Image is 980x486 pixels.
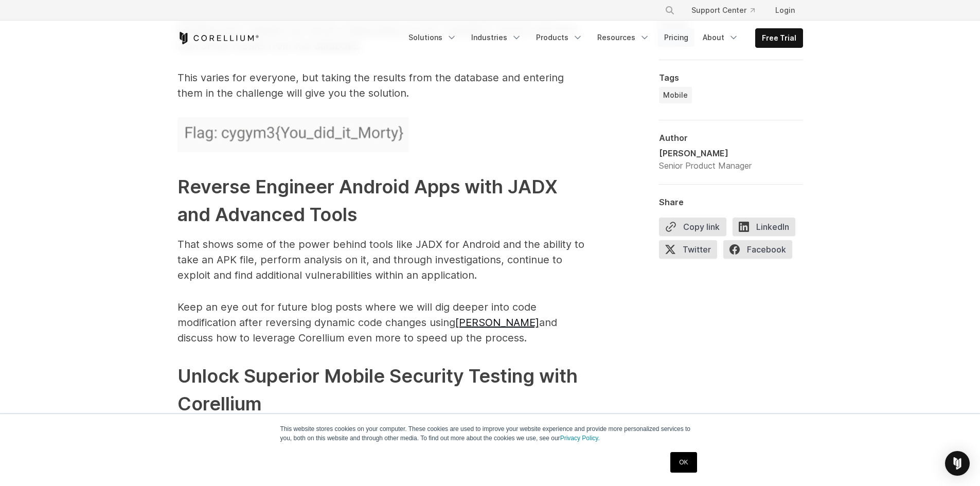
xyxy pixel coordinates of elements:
p: This varies for everyone, but taking the results from the database and entering them in the chall... [177,70,589,101]
span: Mobile [663,90,688,100]
a: Facebook [723,240,798,263]
a: OK [670,452,697,473]
span: Facebook [723,240,792,259]
p: This website stores cookies on your computer. These cookies are used to improve your website expe... [280,424,700,443]
span: Twitter [659,240,717,259]
h2: Unlock Superior Mobile Security Testing with Corellium [177,362,589,418]
a: Products [530,28,589,47]
a: Pricing [658,28,694,47]
div: Navigation Menu [652,1,803,20]
a: Twitter [659,240,723,263]
div: Navigation Menu [402,28,803,48]
button: Copy link [659,218,726,236]
div: [PERSON_NAME] [659,147,752,159]
a: About [697,28,745,47]
a: Support Center [683,1,763,20]
div: Author [659,133,803,143]
span: LinkedIn [733,218,795,236]
div: Open Intercom Messenger [945,451,970,476]
p: That shows some of the power behind tools like JADX for Android and the ability to take an APK fi... [177,237,589,283]
a: [PERSON_NAME] [455,316,539,329]
div: Share [659,197,803,207]
a: Solutions [402,28,463,47]
a: Mobile [659,87,692,103]
a: Industries [465,28,528,47]
a: Login [767,1,803,20]
div: Tags [659,73,803,83]
p: Keep an eye out for future blog posts where we will dig deeper into code modification after rever... [177,299,589,346]
a: Corellium Home [177,32,259,44]
a: Privacy Policy. [560,435,600,442]
button: Search [661,1,679,20]
div: Senior Product Manager [659,159,752,172]
strong: Reverse Engineer Android Apps with JADX and Advanced Tools [177,175,558,226]
img: Flag: cygym4[You_did_it_morty] [177,117,409,152]
a: Free Trial [756,29,803,47]
a: LinkedIn [733,218,801,240]
a: Resources [591,28,656,47]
